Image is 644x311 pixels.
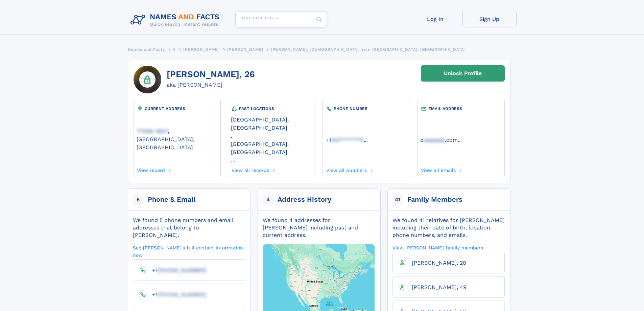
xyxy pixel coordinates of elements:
a: See [PERSON_NAME]'s full contact information now [133,244,245,258]
a: View all numbers [326,165,367,173]
a: baaaaaaa.com [420,136,458,143]
a: View [PERSON_NAME] family members [392,244,483,251]
div: PHONE NUMBER [326,105,407,112]
a: View record [137,165,165,173]
span: [PERSON_NAME] [227,47,263,52]
button: Search Button [311,11,327,28]
a: N [172,45,176,53]
img: Logo Names and Facts [128,11,225,29]
div: Unlock Profile [444,66,482,81]
span: 5 [133,194,144,205]
div: EMAIL ADDRESS [420,105,501,112]
span: 41 [392,194,403,205]
a: 77099-3607, [GEOGRAPHIC_DATA], [GEOGRAPHIC_DATA] [137,127,218,151]
a: [PERSON_NAME] [183,45,219,53]
a: Sign Up [462,11,517,27]
div: CURRENT ADDRESS [137,105,218,112]
div: We found 41 relatives for [PERSON_NAME] including their date of birth, location, phone numbers, a... [392,217,505,239]
div: We found 4 addresses for [PERSON_NAME] including past and current address. [263,217,375,239]
span: [PHONE_NUMBER] [158,267,206,273]
a: [PERSON_NAME], 49 [406,284,467,290]
span: 4 [263,194,273,205]
div: , [231,112,312,165]
a: ... [231,157,312,163]
a: View all emails [420,165,456,173]
span: aaaaaaa [424,137,445,143]
a: ... [420,137,501,143]
span: [PHONE_NUMBER] [158,291,206,298]
div: We found 5 phone numbers and email addresses that belong to [PERSON_NAME]. [133,217,245,239]
a: Names and Facts [128,45,165,53]
a: +1[PHONE_NUMBER] [147,291,206,297]
div: Family Members [407,195,462,204]
span: N [172,47,176,52]
a: [PERSON_NAME] [227,45,263,53]
input: search input [235,11,327,27]
div: Address History [278,195,331,204]
a: ... [326,137,407,143]
span: 77099-3607 [137,128,168,134]
div: PAST LOCATIONS [231,105,312,112]
span: [PERSON_NAME], [DEMOGRAPHIC_DATA] from [GEOGRAPHIC_DATA], [GEOGRAPHIC_DATA] [271,47,466,52]
div: Phone & Email [148,195,195,204]
h1: [PERSON_NAME], 26 [167,69,255,80]
a: [GEOGRAPHIC_DATA], [GEOGRAPHIC_DATA] [231,116,312,131]
a: Unlock Profile [421,65,505,82]
span: [PERSON_NAME], 28 [412,260,466,266]
a: View all records [231,165,269,173]
a: [PERSON_NAME], 28 [406,259,466,266]
a: Log In [408,11,462,27]
div: aka [PERSON_NAME] [167,81,255,89]
a: +1[PHONE_NUMBER] [147,267,206,273]
a: [GEOGRAPHIC_DATA], [GEOGRAPHIC_DATA] [231,140,312,155]
span: [PERSON_NAME], 49 [412,284,467,290]
span: [PERSON_NAME] [183,47,219,52]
